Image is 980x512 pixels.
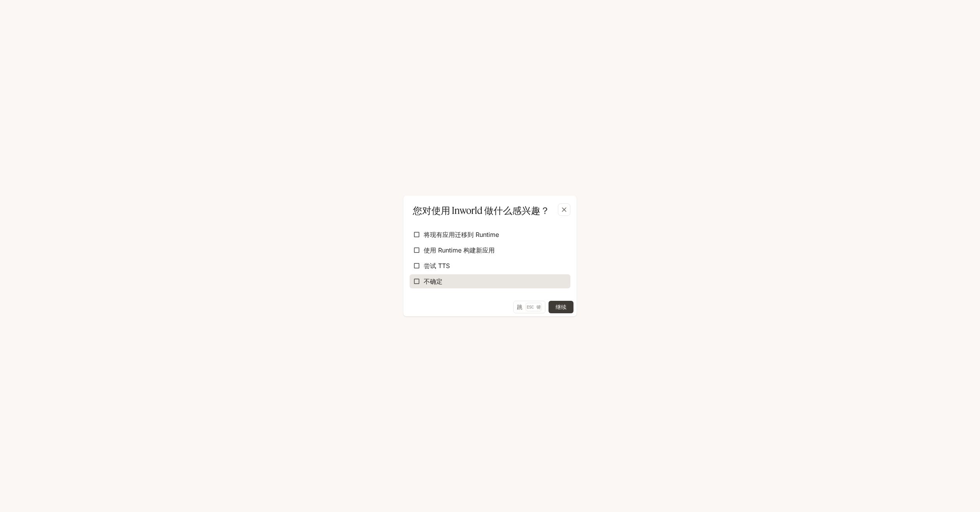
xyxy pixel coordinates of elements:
span: 使用 Runtime 构建新应用 [424,245,495,255]
font: 跳 [517,302,522,312]
p: Esc 键 [526,303,542,311]
span: 尝试 TTS [424,261,450,270]
button: 继续 [549,301,573,313]
span: 不确定 [424,277,442,286]
button: 跳Esc 键 [513,301,545,313]
span: 将现有应用迁移到 Runtime [424,230,499,239]
p: 您对使用 Inworld 做什么感兴趣？ [413,203,550,217]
